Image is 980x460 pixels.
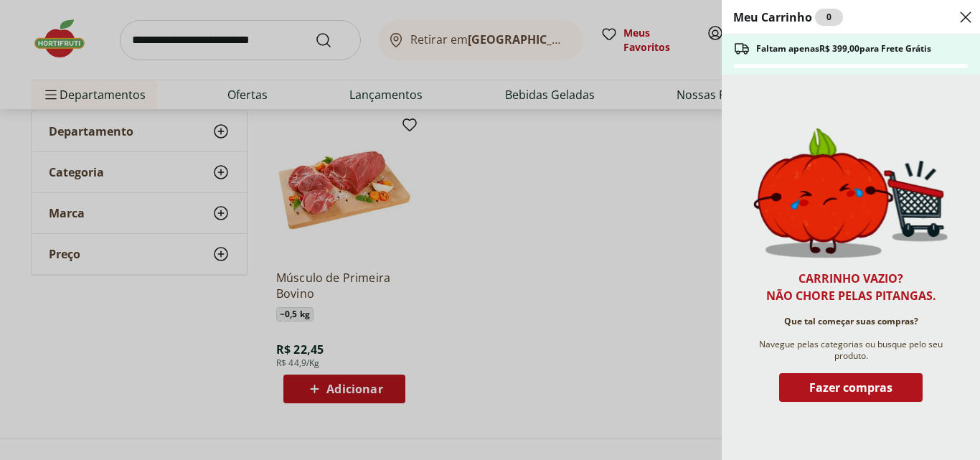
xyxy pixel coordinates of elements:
[733,9,843,26] h2: Meu Carrinho
[756,43,931,55] span: Faltam apenas R$ 399,00 para Frete Grátis
[809,382,892,393] span: Fazer compras
[779,373,923,408] button: Fazer compras
[784,316,918,327] span: Que tal começar suas compras?
[753,128,948,258] img: Carrinho vazio
[766,270,936,304] h2: Carrinho vazio? Não chore pelas pitangas.
[815,9,843,26] div: 0
[753,339,948,362] span: Navegue pelas categorias ou busque pelo seu produto.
